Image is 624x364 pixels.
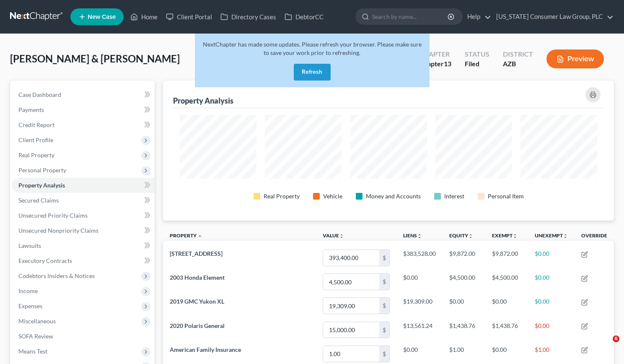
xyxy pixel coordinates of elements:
div: AZB [503,59,533,69]
span: Secured Claims [18,197,59,204]
iframe: Intercom live chat [596,335,616,356]
div: Chapter [419,49,451,59]
div: $ [379,322,389,338]
input: 0.00 [323,250,379,266]
span: American Family Insurance [170,346,241,353]
span: [STREET_ADDRESS] [170,250,223,257]
a: Unsecured Nonpriority Claims [12,223,155,238]
span: Income [18,287,38,294]
span: 6 [613,335,619,342]
td: $0.00 [528,318,575,342]
button: Refresh [294,64,331,81]
a: Unsecured Priority Claims [12,208,155,223]
a: Home [126,9,162,24]
i: unfold_more [513,234,518,239]
td: $9,872.00 [443,246,485,270]
input: 0.00 [323,298,379,314]
a: Credit Report [12,117,155,133]
div: Interest [444,192,464,200]
div: Property Analysis [173,96,233,106]
input: 0.00 [323,322,379,338]
a: Property Analysis [12,178,155,193]
td: $13,561.24 [396,318,443,342]
td: $0.00 [485,294,528,318]
a: Unexemptunfold_more [535,232,568,239]
div: Status [465,49,489,59]
a: Client Portal [162,9,216,24]
span: Expenses [18,302,42,309]
div: Vehicle [323,192,342,200]
a: Payments [12,102,155,117]
a: Help [463,9,491,24]
a: Secured Claims [12,193,155,208]
td: $1,438.76 [443,318,485,342]
div: Real Property [264,192,300,200]
td: $0.00 [528,270,575,294]
i: unfold_more [468,234,473,239]
a: [US_STATE] Consumer Law Group, PLC [492,9,614,24]
input: 0.00 [323,274,379,290]
a: DebtorCC [280,9,328,24]
td: $383,528.00 [396,246,443,270]
a: Property expand_less [170,232,202,239]
a: Liensunfold_more [403,232,422,239]
a: Directory Cases [216,9,280,24]
input: Search by name... [372,9,449,24]
div: $ [379,298,389,314]
i: unfold_more [563,234,568,239]
span: Real Property [18,151,54,159]
input: 0.00 [323,346,379,362]
i: expand_less [197,234,202,239]
span: Executory Contracts [18,257,72,264]
span: Unsecured Priority Claims [18,212,88,219]
span: Property Analysis [18,182,65,189]
div: Filed [465,59,489,69]
td: $0.00 [396,270,443,294]
div: Personal Item [488,192,524,200]
a: Case Dashboard [12,87,155,102]
span: 2020 Polaris General [170,322,225,329]
span: Credit Report [18,121,54,128]
a: Valueunfold_more [323,232,344,239]
span: New Case [88,14,116,20]
span: Unsecured Nonpriority Claims [18,227,98,234]
a: Exemptunfold_more [492,232,518,239]
span: Means Test [18,348,47,355]
span: SOFA Review [18,333,53,340]
div: District [503,49,533,59]
span: Codebtors Insiders & Notices [18,272,95,279]
td: $0.00 [528,246,575,270]
span: NextChapter has made some updates. Please refresh your browser. Please make sure to save your wor... [203,41,422,56]
a: Lawsuits [12,238,155,253]
span: [PERSON_NAME] & [PERSON_NAME] [10,52,180,65]
td: $4,500.00 [485,270,528,294]
td: $1,438.76 [485,318,528,342]
a: SOFA Review [12,329,155,344]
div: Money and Accounts [366,192,421,200]
th: Override [575,227,614,246]
span: Client Profile [18,136,53,143]
i: unfold_more [417,234,422,239]
div: $ [379,250,389,266]
span: Lawsuits [18,242,41,249]
span: Payments [18,106,44,113]
span: 2019 GMC Yukon XL [170,298,224,305]
td: $9,872.00 [485,246,528,270]
a: Equityunfold_more [449,232,473,239]
td: $19,309.00 [396,294,443,318]
span: 2003 Honda Element [170,274,225,281]
span: Personal Property [18,166,66,174]
td: $4,500.00 [443,270,485,294]
div: $ [379,274,389,290]
div: Chapter [419,59,451,69]
span: Case Dashboard [18,91,61,98]
a: Executory Contracts [12,253,155,268]
button: Preview [546,49,604,68]
i: unfold_more [339,234,344,239]
div: $ [379,346,389,362]
span: 13 [444,60,451,68]
td: $0.00 [443,294,485,318]
td: $0.00 [528,294,575,318]
span: Miscellaneous [18,317,56,325]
